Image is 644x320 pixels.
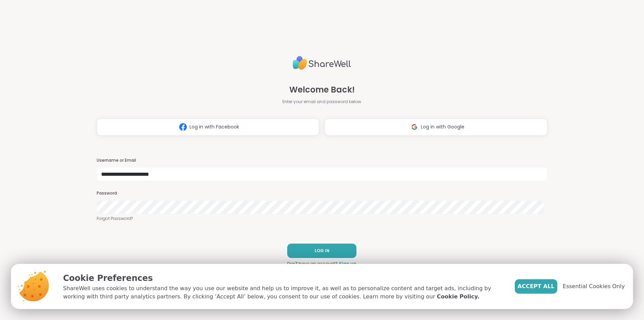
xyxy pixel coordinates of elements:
span: Accept All [518,282,555,291]
img: ShareWell Logo [293,53,351,73]
h3: Password [97,190,547,196]
span: Log in with Facebook [190,123,239,131]
span: Enter your email and password below [282,99,361,105]
h3: Username or Email [97,158,547,163]
a: Cookie Policy. [437,293,479,301]
span: LOG IN [315,248,329,254]
button: LOG IN [287,244,356,258]
p: ShareWell uses cookies to understand the way you use our website and help us to improve it, as we... [63,284,504,301]
span: Don't have an account? [287,261,338,267]
img: ShareWell Logomark [408,121,421,133]
button: Accept All [515,279,557,294]
span: Log in with Google [421,123,464,131]
a: Sign up [339,261,356,267]
button: Log in with Facebook [97,119,319,136]
a: Forgot Password? [97,216,547,222]
span: Welcome Back! [289,84,355,96]
img: ShareWell Logomark [177,121,190,133]
span: Essential Cookies Only [563,282,625,291]
p: Cookie Preferences [63,272,504,284]
button: Log in with Google [325,119,547,136]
